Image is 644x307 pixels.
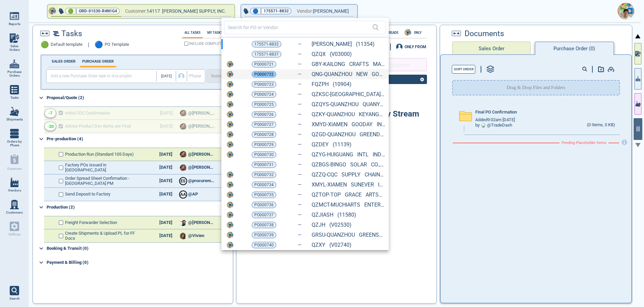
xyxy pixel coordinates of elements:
[227,91,233,98] img: Avatar
[227,81,233,88] img: Avatar
[312,222,352,228] a: QZJH (V02530)
[312,212,356,218] a: QZJIASH (11580)
[312,162,385,168] a: QZBGS-BINGO SOLAR CO., LTD (11331)
[312,51,352,57] a: QZQX (V03000)
[227,71,233,78] img: Avatar
[254,181,274,188] span: PO000734
[312,122,385,128] a: XMYD-XIAMEN GOODAY INDUSTRIAL CO., LTD (11037)
[254,161,274,168] span: PO000731
[254,141,274,148] span: PO000729
[227,131,233,138] img: Avatar
[227,141,233,148] img: Avatar
[227,61,233,68] img: Avatar
[312,152,385,158] a: QZYG-HUIGUANG INTL INDUSTRIAL (11209)
[227,232,233,238] img: Avatar
[312,192,385,198] a: QZTOP-TOP GRACE ARTS & CRAFTS CO., LTD. (11443)
[254,51,279,58] span: 175571-8837
[312,41,375,47] a: [PERSON_NAME] (11354)
[227,101,233,108] img: Avatar
[254,202,274,208] span: PO000736
[227,181,233,188] img: Avatar
[312,242,352,248] a: QZXY (V02740)
[312,61,385,67] a: GBY-KAILONG CRAFTS MANUFACTURING CO.,LTD (10581)
[227,151,233,158] img: Avatar
[254,151,274,158] span: PO000730
[227,191,233,198] img: Avatar
[254,81,274,88] span: PO000723
[312,172,385,178] a: QZZQ-CQC SUPPLY CHAIN MANAGEMENT CO., LTD (11353)
[254,191,274,198] span: PO000735
[254,41,279,48] span: 175571-8832
[312,132,385,138] a: QZGD-QUANZHOU GREENDAY ELECTRO (11063)
[254,61,274,68] span: PO000721
[254,101,274,108] span: PO000725
[227,242,233,248] img: Avatar
[254,232,274,238] span: PO000739
[227,222,233,228] img: Avatar
[254,242,274,248] span: PO000740
[312,101,385,107] a: QZQYS-QUANZHOU QUANYUANSHENG A (10993)
[227,121,233,128] img: Avatar
[254,91,274,98] span: PO000724
[254,131,274,138] span: PO000728
[227,111,233,118] img: Avatar
[312,91,385,97] a: QZKSC-[GEOGRAPHIC_DATA] KUISHENG CRAFT (10909)
[227,171,233,178] img: Avatar
[312,81,352,87] a: FQZPH (10904)
[254,171,274,178] span: PO000732
[312,71,385,77] a: QNG-QUANZHOU NEW GOOD CRAFTS C (10858)
[312,232,385,238] a: GRSU-QUANZHOU GREENSUN TECHNOLOGY CO., LTD. (V02560)
[227,212,233,218] img: Avatar
[254,111,274,118] span: PO000726
[228,22,372,32] input: Search for PO or Vendor
[254,212,274,218] span: PO000737
[254,121,274,128] span: PO000727
[312,202,385,208] a: QZMCT-MUCHIARTS ENTERPRISES LIMITED (11481)
[254,71,274,78] span: PO000722
[312,142,352,148] a: QZDEY (11139)
[312,111,385,118] a: QZKY-QUANZHOU KEYANG ELEC&TECH (11034)
[312,182,385,188] a: XMYL-XIAMEN SUNEVER IMP AND EXP CO LTD (11437)
[227,202,233,208] img: Avatar
[254,222,274,228] span: PO000738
